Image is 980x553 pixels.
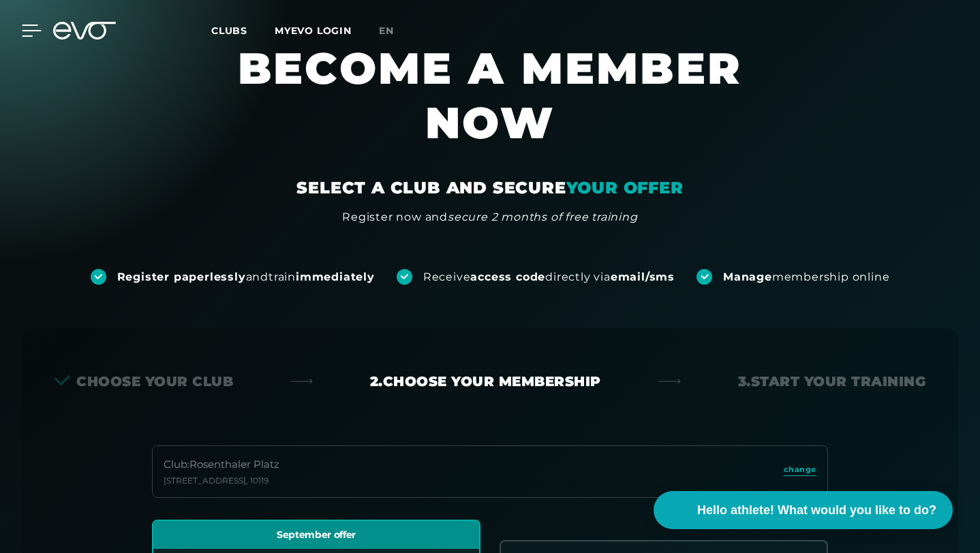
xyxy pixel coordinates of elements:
font: and [246,270,269,283]
font: membership online [772,270,890,283]
font: Clubs [211,25,247,37]
font: [STREET_ADDRESS] [164,475,246,486]
font: Club [164,458,187,471]
font: Choose your membership [383,373,601,390]
font: 2. [370,373,383,390]
font: Start your training [751,373,926,390]
font: email/sms [611,270,675,283]
font: directly via [545,270,611,283]
font: SELECT A CLUB AND SECURE [296,178,566,197]
font: en [379,25,394,37]
a: change [784,464,816,479]
font: access code [470,270,545,283]
a: Clubs [211,24,275,37]
font: Rosenthaler Platz [189,458,279,471]
font: Register paperlessly [117,270,246,283]
a: MYEVO LOGIN [275,25,352,37]
font: change [784,464,816,474]
font: 3. [738,373,751,390]
font: Register now and [342,210,448,223]
button: Hello athlete! What would you like to do? [654,491,953,529]
font: immediately [296,270,375,283]
font: : [187,458,189,471]
a: en [379,23,410,39]
font: Manage [723,270,772,283]
font: Receive [423,270,471,283]
font: Hello athlete! What would you like to do? [697,503,936,517]
font: YOUR OFFER [566,178,684,197]
font: train [269,270,296,283]
font: Choose your club [76,373,233,390]
font: , 10119 [246,475,269,486]
font: secure 2 months of free training [448,210,638,223]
